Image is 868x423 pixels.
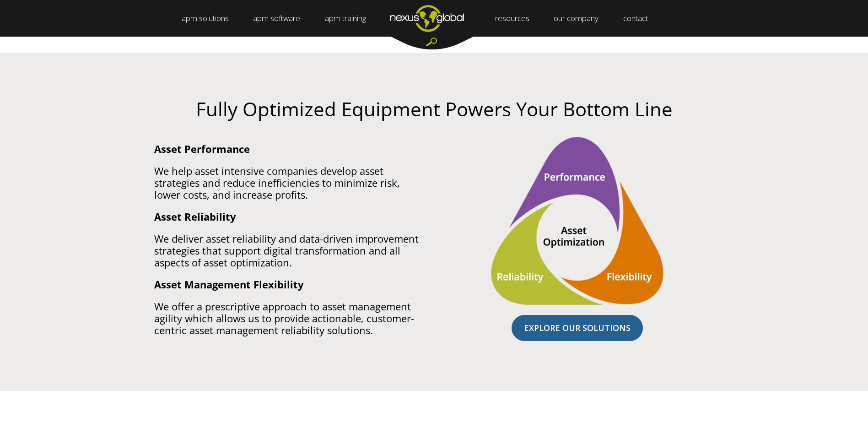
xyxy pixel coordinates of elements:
h2: Fully Optimized Equipment Powers Your Bottom Line [147,98,721,119]
p: We offer a prescriptive approach to asset management agility which allows us to provide actionabl... [154,300,427,336]
img: asset-optimization [486,133,669,310]
p: We deliver asset reliability and data-driven improvement strategies that support digital transfor... [154,233,427,268]
a: EXPLORE OUR SOLUTIONS [512,315,643,341]
p: Asset Reliability [154,211,427,222]
p: Asset Performance [154,143,427,155]
p: Asset Management Flexibility [154,278,427,290]
p: We help asset intensive companies develop asset strategies and reduce inefficiencies to minimize ... [154,165,427,201]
